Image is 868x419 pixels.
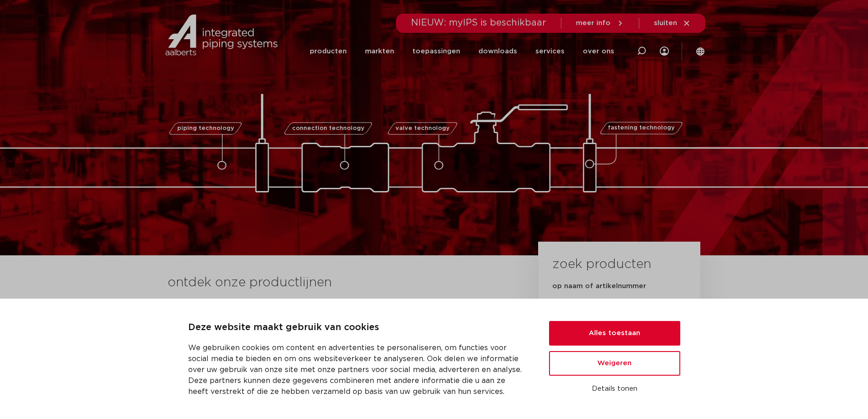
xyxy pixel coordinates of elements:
a: producten [310,33,347,70]
span: NIEUW: myIPS is beschikbaar [411,18,546,27]
nav: Menu [310,33,614,70]
span: fastening technology [608,125,675,131]
span: connection technology [292,125,364,131]
a: services [535,33,565,70]
div: my IPS [660,33,669,70]
span: meer info [576,20,611,26]
h3: ontdek onze productlijnen [168,274,508,292]
button: Alles toestaan [549,321,680,346]
span: piping technology [177,125,234,131]
a: downloads [478,33,517,70]
a: markten [365,33,394,70]
a: sluiten [654,19,691,27]
a: over ons [583,33,614,70]
label: op naam of artikelnummer [552,282,646,291]
a: toepassingen [412,33,460,70]
h3: zoek producten [552,255,651,274]
p: We gebruiken cookies om content en advertenties te personaliseren, om functies voor social media ... [188,342,527,397]
button: Details tonen [549,381,680,397]
span: sluiten [654,20,677,26]
button: Weigeren [549,351,680,376]
span: valve technology [395,125,450,131]
p: Deze website maakt gebruik van cookies [188,321,527,335]
a: meer info [576,19,624,27]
